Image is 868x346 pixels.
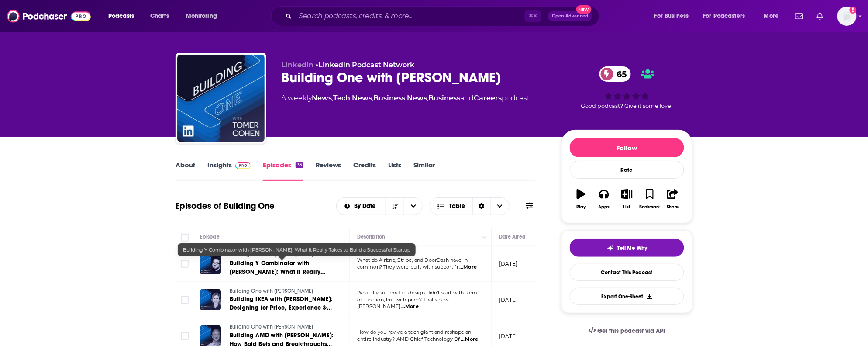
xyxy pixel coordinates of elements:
[582,320,672,342] a: Get this podcast via API
[181,260,189,268] span: Toggle select row
[404,198,422,215] button: open menu
[570,161,684,179] div: Rate
[813,9,827,24] a: Show notifications dropdown
[295,9,525,23] input: Search podcasts, credits, & more...
[372,94,373,102] span: ,
[837,7,857,26] span: Logged in as mdaniels
[312,94,332,102] a: News
[281,61,313,69] span: LinkedIn
[525,10,541,22] span: ⌘ K
[459,264,477,271] span: ...More
[474,94,502,102] a: Careers
[281,93,530,104] div: A weekly podcast
[230,323,334,331] a: Building One with [PERSON_NAME]
[581,103,673,109] span: Good podcast? Give it some love!
[479,232,490,242] button: Column Actions
[703,10,745,22] span: For Podcasters
[599,204,610,210] div: Apps
[837,7,857,26] button: Show profile menu
[357,232,385,242] div: Description
[337,203,386,209] button: open menu
[499,232,526,242] div: Date Aired
[318,61,414,69] a: LinkedIn Podcast Network
[561,61,692,115] div: 65Good podcast? Give it some love!
[235,162,251,169] img: Podchaser Pro
[430,197,510,215] button: Choose View
[576,5,592,14] span: New
[577,204,586,210] div: Play
[413,161,435,181] a: Similar
[263,161,303,181] a: Episodes35
[401,303,419,310] span: ...More
[592,183,615,215] button: Apps
[617,245,648,252] span: Tell Me Why
[472,198,491,215] div: Sort Direction
[648,9,700,23] button: open menu
[333,94,372,102] a: Tech News
[698,9,758,23] button: open menu
[357,264,459,270] span: common? They were built with support fr
[667,204,679,210] div: Share
[499,260,518,267] p: [DATE]
[332,94,333,102] span: ,
[230,252,313,258] span: Building One with [PERSON_NAME]
[180,9,228,23] button: open menu
[145,9,174,23] a: Charts
[181,296,189,304] span: Toggle select row
[357,257,468,263] span: What do Airbnb, Stripe, and DoorDash have in
[200,232,220,242] div: Episode
[230,259,334,277] a: Building Y Combinator with [PERSON_NAME]: What It Really Takes to Build a Successful Startup
[499,332,518,340] p: [DATE]
[570,264,684,281] a: Contact This Podcast
[177,55,265,142] img: Building One with Tomer Cohen
[7,8,91,24] img: Podchaser - Follow, Share and Rate Podcasts
[336,197,423,215] h2: Choose List sort
[176,161,195,181] a: About
[608,66,631,82] span: 65
[388,161,401,181] a: Lists
[599,66,631,82] a: 65
[427,94,428,102] span: ,
[837,7,857,26] img: User Profile
[461,336,478,343] span: ...More
[792,9,806,24] a: Show notifications dropdown
[230,287,334,295] a: Building One with [PERSON_NAME]
[758,9,790,23] button: open menu
[357,336,460,342] span: entire industry? AMD Chief Technology Of
[386,198,404,215] button: Sort Direction
[570,288,684,305] button: Export One-Sheet
[150,10,169,22] span: Charts
[230,288,313,294] span: Building One with [PERSON_NAME]
[176,201,275,211] h1: Episodes of Building One
[230,295,334,312] a: Building IKEA with [PERSON_NAME]: Designing for Price, Experience & Real Life
[499,296,518,304] p: [DATE]
[598,327,665,335] span: Get this podcast via API
[207,161,251,181] a: InsightsPodchaser Pro
[428,94,460,102] a: Business
[102,9,145,23] button: open menu
[640,204,660,210] div: Bookmark
[230,295,333,320] span: Building IKEA with [PERSON_NAME]: Designing for Price, Experience & Real Life
[623,204,630,210] div: List
[357,290,478,296] span: What if your product design didn’t start with form
[316,161,341,181] a: Reviews
[296,162,303,168] div: 35
[279,6,608,26] div: Search podcasts, credits, & more...
[616,183,638,215] button: List
[353,161,376,181] a: Credits
[108,10,134,22] span: Podcasts
[181,332,189,340] span: Toggle select row
[357,329,472,335] span: How do you revive a tech giant and reshape an
[460,94,474,102] span: and
[357,297,449,310] span: or function, but with price? That’s how [PERSON_NAME]
[183,247,410,253] span: Building Y Combinator with [PERSON_NAME]: What It Really Takes to Build a Successful Startup
[661,183,684,215] button: Share
[354,203,379,209] span: By Date
[316,61,414,69] span: •
[548,11,592,21] button: Open AdvancedNew
[450,203,465,209] span: Table
[230,324,313,330] span: Building One with [PERSON_NAME]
